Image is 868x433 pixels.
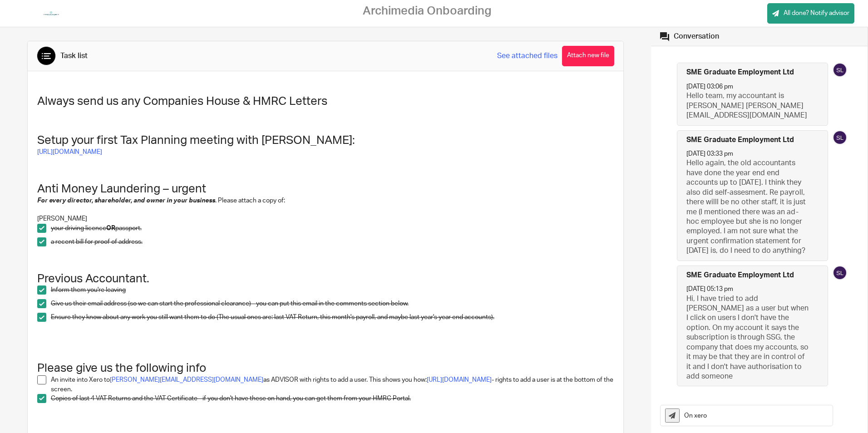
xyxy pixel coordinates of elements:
[51,394,614,403] p: Copies of last 4 VAT Returns and the VAT Certificate - if you don't have these on hand, you can g...
[37,149,102,155] a: [URL][DOMAIN_NAME]
[51,224,614,233] p: your driving licence passport.
[51,237,614,246] p: a recent bill for proof of address.
[767,3,854,24] a: All done? Notify advisor
[686,158,810,256] p: Hello again, the old accountants have done the year end end accounts up to [DATE]. I think they a...
[686,271,794,280] h4: SME Graduate Employment Ltd
[497,51,557,61] a: See attached files
[37,94,614,108] h1: Always send us any Companies House & HMRC Letters
[37,272,614,286] h1: Previous Accountant.
[686,149,733,158] p: [DATE] 03:33 pm
[37,197,215,204] em: For every director, shareholder, and owner in your business
[37,182,614,196] h1: Anti Money Laundering – urgent
[51,313,614,322] p: Ensure they know about any work you still want them to do (The usual ones are: last VAT Return, t...
[833,63,847,77] img: svg%3E
[37,333,614,375] h1: Please give us the following info
[686,82,733,91] p: [DATE] 03:06 pm
[37,196,614,205] p: . Please attach a copy of:
[686,285,733,294] p: [DATE] 05:13 pm
[686,135,794,145] h4: SME Graduate Employment Ltd
[427,377,492,383] a: [URL][DOMAIN_NAME]
[363,4,492,18] h2: Archimedia Onboarding
[686,91,810,120] p: Hello team, my accountant is [PERSON_NAME] [PERSON_NAME][EMAIL_ADDRESS][DOMAIN_NAME]
[106,225,115,231] strong: OR
[51,285,614,295] p: Inform them you're leaving
[674,32,719,41] div: Conversation
[37,214,614,223] p: [PERSON_NAME]
[37,133,614,148] h1: Setup your first Tax Planning meeting with [PERSON_NAME]:
[51,375,614,394] p: An invite into Xero to as ADVISOR with rights to add a user. This shows you how: - rights to add ...
[39,7,63,20] img: Logo%2002%20SVG.jpg
[686,68,794,77] h4: SME Graduate Employment Ltd
[562,46,614,66] button: Attach new file
[110,377,263,383] a: [PERSON_NAME][EMAIL_ADDRESS][DOMAIN_NAME]
[833,266,847,280] img: svg%3E
[60,51,88,61] div: Task list
[784,9,849,18] span: All done? Notify advisor
[51,299,614,308] p: Give us their email address (so we can start the professional clearance) - you can put this email...
[686,294,810,382] p: Hi, I have tried to add [PERSON_NAME] as a user but when I click on users I don't have the option...
[833,130,847,145] img: svg%3E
